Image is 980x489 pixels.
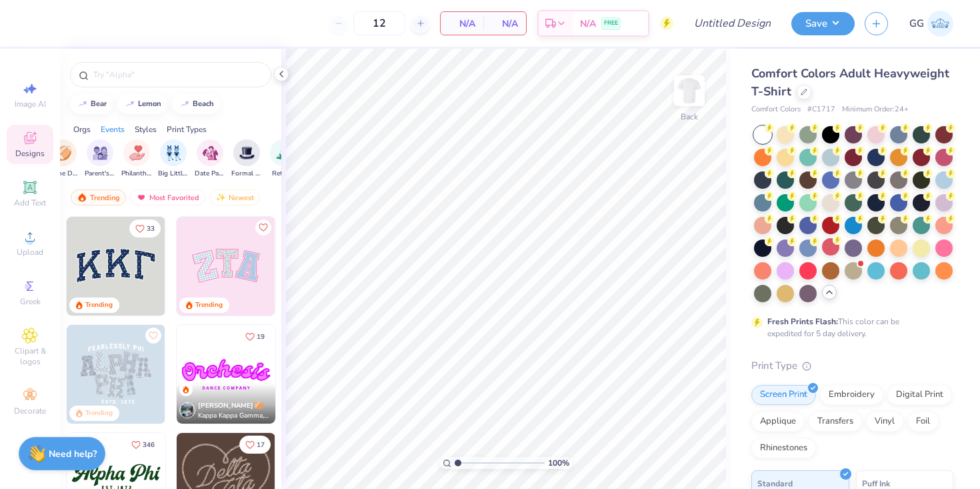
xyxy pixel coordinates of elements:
button: beach [172,94,220,114]
button: bear [70,94,113,114]
button: filter button [158,139,189,179]
span: Upload [17,247,43,258]
span: Philanthropy [121,169,152,179]
div: Most Favorited [130,189,205,205]
input: – – [353,11,405,35]
div: Rhinestones [751,438,816,458]
button: Like [145,328,161,344]
span: 19 [257,334,265,340]
img: Back [676,77,703,104]
div: Print Type [751,358,953,374]
div: Trending [85,408,113,418]
img: Avatar [179,402,195,418]
img: 5a4b4175-9e88-49c8-8a23-26d96782ddc6 [67,325,165,424]
span: Decorate [14,406,46,416]
img: trend_line.gif [179,100,190,108]
div: filter for Formal & Semi [231,139,262,179]
span: Game Day [48,169,79,179]
div: filter for Retreat [270,139,297,179]
span: Parent's Weekend [85,169,115,179]
div: Digital Print [887,385,952,405]
img: Gus Garza [927,11,953,37]
div: filter for Game Day [48,139,79,179]
span: 17 [257,442,265,448]
strong: Fresh Prints Flash: [767,316,838,327]
span: Retreat [272,169,295,179]
img: e5c25cba-9be7-456f-8dc7-97e2284da968 [177,325,275,424]
div: Newest [209,189,260,205]
strong: Need help? [49,448,97,460]
img: Formal & Semi Image [239,145,255,161]
button: filter button [231,139,262,179]
img: Philanthropy Image [129,145,145,161]
button: filter button [121,139,152,179]
span: Big Little Reveal [158,169,189,179]
button: Save [791,12,855,35]
button: Like [239,328,271,346]
div: filter for Philanthropy [121,139,152,179]
img: 190a3832-2857-43c9-9a52-6d493f4406b1 [275,325,373,424]
div: Embroidery [820,385,883,405]
img: Retreat Image [276,145,291,161]
button: Like [255,219,271,235]
img: trending.gif [77,193,87,202]
img: most_fav.gif [136,193,147,202]
span: # C1717 [807,104,835,115]
span: Kappa Kappa Gamma, [GEOGRAPHIC_DATA][US_STATE] [198,411,270,421]
span: 33 [147,225,155,232]
a: GG [909,11,953,37]
button: filter button [270,139,297,179]
span: FREE [604,19,618,28]
div: Applique [751,412,805,432]
span: Comfort Colors [751,104,801,115]
img: 5ee11766-d822-42f5-ad4e-763472bf8dcf [275,217,373,316]
span: Minimum Order: 24 + [842,104,909,115]
span: Add Text [14,197,46,208]
div: Print Types [167,123,207,135]
img: Parent's Weekend Image [93,145,108,161]
button: Like [239,436,271,454]
span: Clipart & logos [7,346,53,367]
div: Foil [907,412,939,432]
span: N/A [449,17,475,31]
span: 100 % [548,457,569,469]
div: Orgs [73,123,91,135]
div: Back [681,111,698,123]
div: Styles [135,123,157,135]
span: Designs [15,148,45,159]
span: Image AI [15,99,46,109]
button: filter button [195,139,225,179]
div: Vinyl [866,412,903,432]
div: filter for Date Parties & Socials [195,139,225,179]
img: Big Little Reveal Image [166,145,181,161]
img: trend_line.gif [125,100,135,108]
span: N/A [580,17,596,31]
img: edfb13fc-0e43-44eb-bea2-bf7fc0dd67f9 [165,217,263,316]
span: [PERSON_NAME] [198,401,253,410]
button: filter button [48,139,79,179]
div: Trending [195,300,223,310]
div: filter for Big Little Reveal [158,139,189,179]
span: Date Parties & Socials [195,169,225,179]
span: Formal & Semi [231,169,262,179]
img: 3b9aba4f-e317-4aa7-a679-c95a879539bd [67,217,165,316]
div: Screen Print [751,385,816,405]
div: This color can be expedited for 5 day delivery. [767,316,931,340]
button: filter button [85,139,115,179]
img: Date Parties & Socials Image [203,145,218,161]
img: trend_line.gif [77,100,88,108]
div: Events [101,123,125,135]
img: 9980f5e8-e6a1-4b4a-8839-2b0e9349023c [177,217,275,316]
span: 346 [143,442,155,448]
img: a3f22b06-4ee5-423c-930f-667ff9442f68 [165,325,263,424]
button: Like [129,219,161,237]
button: Like [125,436,161,454]
div: Transfers [809,412,862,432]
div: bear [91,100,107,107]
span: Greek [20,296,41,307]
span: GG [909,16,924,31]
div: filter for Parent's Weekend [85,139,115,179]
div: Trending [71,189,126,205]
img: Newest.gif [215,193,226,202]
img: Game Day Image [56,145,71,161]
